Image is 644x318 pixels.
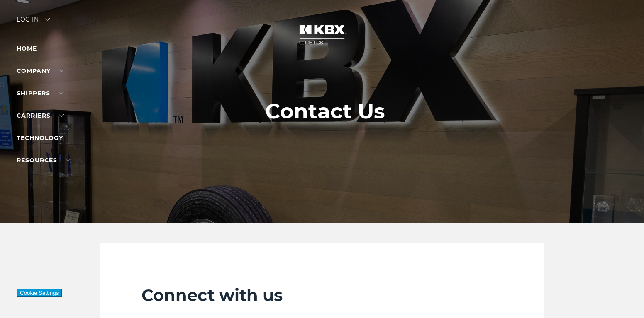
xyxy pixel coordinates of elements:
img: arrow [45,18,50,21]
a: SHIPPERS [17,89,63,97]
img: kbx logo [291,17,353,53]
a: RESOURCES [17,157,71,164]
a: Carriers [17,112,64,119]
a: Home [17,45,37,52]
h1: Contact Us [265,99,385,123]
a: Company [17,67,64,75]
a: Technology [17,134,63,142]
div: Log in [17,17,50,29]
h2: Connect with us [141,285,503,306]
button: Cookie Settings [17,289,62,297]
